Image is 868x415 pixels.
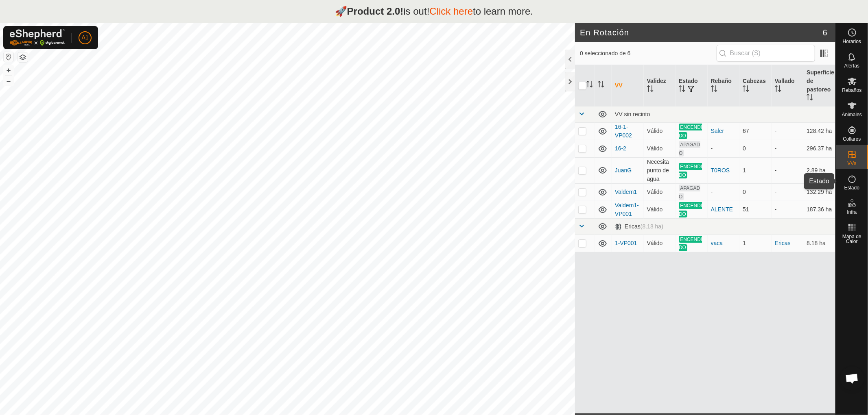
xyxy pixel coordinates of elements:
[615,167,632,174] a: JuanG
[807,95,813,102] p-sorticon: Activar para ordenar
[679,236,702,251] span: ENCENDIDO
[772,201,804,218] td: -
[739,140,772,157] td: 0
[711,188,737,196] div: -
[739,201,772,218] td: 51
[772,183,804,201] td: -
[772,122,804,140] td: -
[708,65,740,106] th: Rebaño
[711,144,737,153] div: -
[843,39,861,44] span: Horarios
[676,65,708,106] th: Estado
[429,6,473,17] a: Click here
[679,124,702,139] span: ENCENDIDO
[644,157,676,183] td: Necesita punto de agua
[615,124,632,139] a: 16-1-VP002
[580,28,823,37] h2: En Rotación
[679,87,685,93] p-sorticon: Activar para ordenar
[81,33,88,42] span: A1
[847,210,857,215] span: Infra
[644,65,676,106] th: Validez
[803,140,835,157] td: 296.37 ha
[711,127,737,135] div: Saler
[711,87,717,93] p-sorticon: Activar para ordenar
[644,140,676,157] td: Válido
[10,29,65,46] img: Logo Gallagher
[739,122,772,140] td: 67
[772,157,804,183] td: -
[580,49,717,58] span: 0 seleccionado de 6
[739,157,772,183] td: 1
[838,234,866,244] span: Mapa de Calor
[347,6,404,17] strong: Product 2.0!
[679,141,700,156] span: APAGADO
[615,223,663,230] div: Ericas
[823,26,827,39] span: 6
[840,366,864,391] div: Chat abierto
[4,65,13,75] button: +
[711,205,737,214] div: ALENTE
[598,82,604,89] p-sorticon: Activar para ordenar
[679,202,702,217] span: ENCENDIDO
[586,82,593,89] p-sorticon: Activar para ordenar
[644,122,676,140] td: Válido
[4,76,13,86] button: –
[644,183,676,201] td: Válido
[739,65,772,106] th: Cabezas
[335,4,533,19] p: 🚀 is out! to learn more.
[4,52,13,62] button: Restablecer Mapa
[842,112,862,117] span: Animales
[711,239,737,248] div: vaca
[775,240,791,246] a: Ericas
[612,65,644,106] th: VV
[803,235,835,252] td: 8.18 ha
[803,201,835,218] td: 187.36 ha
[772,65,804,106] th: Vallado
[803,122,835,140] td: 128.42 ha
[739,183,772,201] td: 0
[847,161,856,166] span: VVs
[615,145,626,152] a: 16-2
[615,202,639,217] a: Valdem1-VP001
[615,240,637,246] a: 1-VP001
[18,52,28,62] button: Capas del Mapa
[679,185,700,200] span: APAGADO
[644,201,676,218] td: Válido
[803,157,835,183] td: 2.89 ha
[775,87,781,93] p-sorticon: Activar para ordenar
[844,63,859,68] span: Alertas
[615,111,832,117] div: VV sin recinto
[679,163,702,178] span: ENCENDIDO
[717,45,815,62] input: Buscar (S)
[772,140,804,157] td: -
[711,166,737,175] div: T0ROS
[842,88,861,93] span: Rebaños
[803,183,835,201] td: 132.29 ha
[739,235,772,252] td: 1
[647,87,654,93] p-sorticon: Activar para ordenar
[743,87,749,93] p-sorticon: Activar para ordenar
[644,235,676,252] td: Válido
[615,189,637,195] a: Valdem1
[641,223,663,230] span: (8.18 ha)
[843,137,861,141] span: Collares
[844,185,859,190] span: Estado
[803,65,835,106] th: Superficie de pastoreo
